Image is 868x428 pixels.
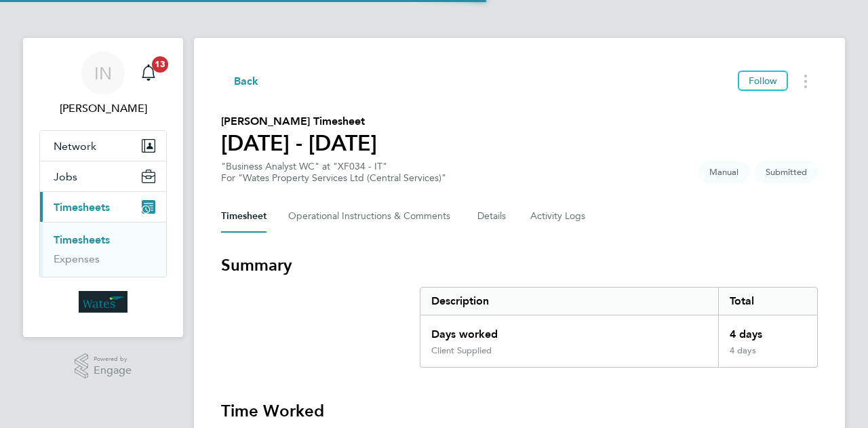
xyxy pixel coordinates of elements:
[135,52,162,95] a: 13
[54,140,96,153] span: Network
[39,291,167,313] a: Go to home page
[40,161,166,191] button: Jobs
[420,315,718,345] div: Days worked
[718,315,817,345] div: 4 days
[23,38,183,337] nav: Main navigation
[152,56,168,73] span: 13
[39,100,167,117] span: Ian Newstead
[54,233,110,246] a: Timesheets
[221,254,818,276] h3: Summary
[94,64,112,82] span: IN
[54,201,110,214] span: Timesheets
[221,113,377,130] h2: [PERSON_NAME] Timesheet
[221,400,818,422] h3: Time Worked
[221,73,259,90] button: Back
[288,200,456,233] button: Operational Instructions & Comments
[40,192,166,222] button: Timesheets
[94,365,132,376] span: Engage
[793,71,818,92] button: Timesheets Menu
[40,222,166,277] div: Timesheets
[749,75,777,87] span: Follow
[718,288,817,315] div: Total
[75,353,132,379] a: Powered byEngage
[54,252,100,265] a: Expenses
[54,170,77,183] span: Jobs
[39,52,167,117] a: IN[PERSON_NAME]
[221,130,377,157] h1: [DATE] - [DATE]
[420,287,818,368] div: Summary
[420,288,718,315] div: Description
[94,353,132,365] span: Powered by
[738,71,788,91] button: Follow
[530,200,587,233] button: Activity Logs
[431,345,492,356] div: Client Supplied
[234,73,259,90] span: Back
[698,161,749,183] span: This timesheet was manually created.
[718,345,817,367] div: 4 days
[221,200,267,233] button: Timesheet
[755,161,818,183] span: This timesheet is Submitted.
[221,172,446,184] div: For "Wates Property Services Ltd (Central Services)"
[40,131,166,161] button: Network
[221,161,446,184] div: "Business Analyst WC" at "XF034 - IT"
[79,291,127,313] img: wates-logo-retina.png
[477,200,509,233] button: Details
